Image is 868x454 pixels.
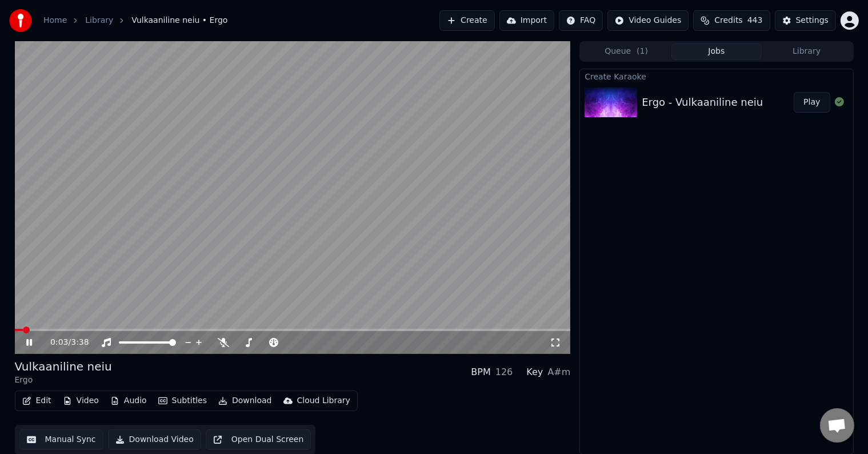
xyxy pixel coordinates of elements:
span: 3:38 [71,337,89,348]
div: Cloud Library [297,395,350,407]
button: Import [499,10,554,31]
span: Credits [714,15,742,26]
button: Open Dual Screen [206,429,311,450]
div: Open chat [820,408,854,443]
button: Video Guides [607,10,689,31]
button: Video [58,393,103,409]
a: Library [85,15,113,26]
span: 0:03 [50,337,68,348]
button: Manual Sync [19,429,103,450]
div: / [50,337,78,348]
div: Create Karaoke [580,69,853,83]
div: Settings [796,15,829,26]
div: Key [526,365,543,379]
div: Ergo [15,375,112,386]
span: 443 [747,15,763,26]
a: Home [43,15,67,26]
button: Download [214,393,277,409]
button: FAQ [559,10,603,31]
button: Create [439,10,495,31]
button: Queue [581,43,671,60]
div: 126 [495,365,513,379]
div: A#m [547,365,570,379]
button: Settings [775,10,836,31]
button: Credits443 [693,10,770,31]
button: Audio [106,393,151,409]
button: Subtitles [154,393,211,409]
span: Vulkaaniline neiu • Ergo [131,15,227,26]
div: Vulkaaniline neiu [15,359,112,375]
button: Play [794,92,830,113]
button: Library [762,43,852,60]
button: Edit [18,393,56,409]
div: BPM [471,365,490,379]
span: ( 1 ) [637,46,648,57]
button: Download Video [108,429,201,450]
img: youka [9,9,32,32]
div: Ergo - Vulkaaniline neiu [642,94,763,110]
nav: breadcrumb [43,15,227,26]
button: Jobs [671,43,762,60]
